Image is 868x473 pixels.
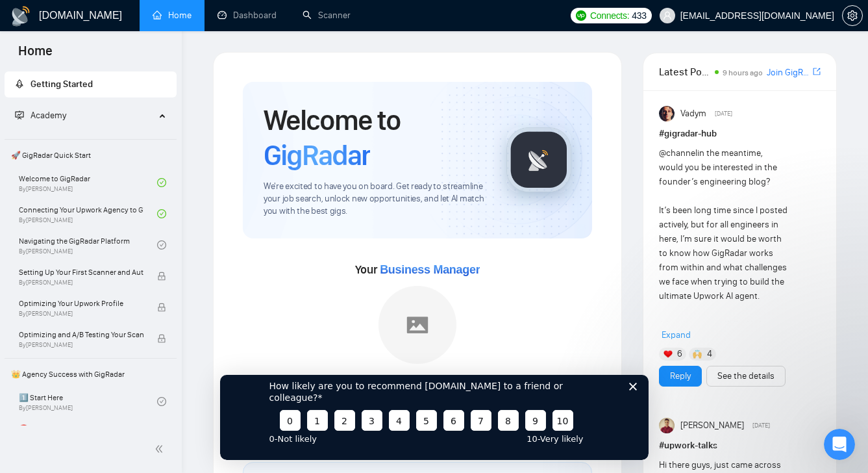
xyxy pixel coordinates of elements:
iframe: Survey from GigRadar.io [220,375,649,460]
img: placeholder.png [378,286,456,364]
a: dashboardDashboard [217,10,277,21]
a: homeHome [153,10,192,21]
span: 👑 Agency Success with GigRadar [6,361,175,387]
span: 9 hours ago [723,68,763,77]
span: By [PERSON_NAME] [19,341,143,349]
img: 🙌 [693,350,702,359]
a: 1️⃣ Start HereBy[PERSON_NAME] [19,387,157,416]
span: By [PERSON_NAME] [19,310,143,318]
span: [DATE] [752,420,770,431]
img: logo [10,6,31,27]
span: rocket [15,79,24,88]
span: lock [157,334,166,343]
span: GigRadar [264,138,370,173]
span: double-left [155,442,167,455]
span: We're excited to have you on board. Get ready to streamline your job search, unlock new opportuni... [264,181,486,218]
span: Vadym [680,107,706,121]
a: Reply [670,369,691,383]
span: 4 [707,348,712,361]
span: fund-projection-screen [15,110,24,120]
h1: Welcome to [264,103,486,173]
span: Expand [662,329,691,340]
img: Umar Manzar [659,418,675,433]
span: Home [8,42,63,69]
span: By [PERSON_NAME] [19,279,143,287]
span: setting [843,10,862,21]
button: Reply [659,366,702,387]
button: setting [842,5,863,26]
img: gigradar-logo.png [506,127,571,192]
span: check-circle [157,240,166,249]
span: Optimizing Your Upwork Profile [19,297,143,310]
span: check-circle [157,209,166,218]
span: 6 [677,348,682,361]
a: export [813,66,821,78]
h1: # gigradar-hub [659,127,821,141]
span: @channel [659,147,697,159]
span: Academy [31,110,66,121]
span: Your [355,262,480,277]
a: Join GigRadar Slack Community [767,66,810,80]
img: Vadym [659,106,675,121]
button: See the details [706,366,786,387]
span: check-circle [157,178,166,187]
span: check-circle [157,397,166,406]
span: export [813,66,821,77]
img: upwork-logo.png [576,10,586,21]
span: lock [157,303,166,312]
span: user [663,11,672,20]
span: ⛔ Top 3 Mistakes of Pro Agencies [19,422,143,435]
span: 433 [632,8,646,23]
span: lock [157,272,166,281]
a: searchScanner [303,10,351,21]
span: [DATE] [715,108,732,120]
li: Getting Started [5,71,177,97]
span: Optimizing and A/B Testing Your Scanner for Better Results [19,328,143,341]
iframe: Intercom live chat [824,429,855,460]
span: Connects: [590,8,629,23]
span: Setting Up Your First Scanner and Auto-Bidder [19,266,143,279]
a: Connecting Your Upwork Agency to GigRadarBy[PERSON_NAME] [19,199,157,228]
a: See the details [717,369,775,383]
a: setting [842,10,863,21]
h1: # upwork-talks [659,439,821,453]
a: Navigating the GigRadar PlatformBy[PERSON_NAME] [19,231,157,259]
a: Welcome to GigRadarBy[PERSON_NAME] [19,168,157,197]
span: Business Manager [380,263,480,276]
span: Getting Started [31,79,93,90]
img: ❤️ [663,350,673,359]
span: [PERSON_NAME] [680,418,744,433]
span: Academy [15,110,66,121]
span: Latest Posts from the GigRadar Community [659,64,711,80]
span: 🚀 GigRadar Quick Start [6,142,175,168]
